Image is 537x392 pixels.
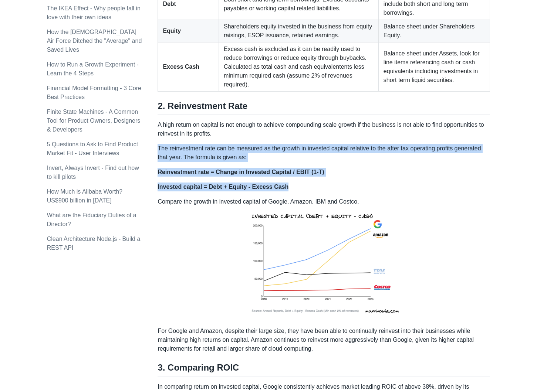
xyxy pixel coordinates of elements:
a: Finite State Machines - A Common Tool for Product Owners, Designers & Developers [47,109,141,133]
strong: Debt [163,1,176,7]
strong: Excess Cash [163,64,199,70]
a: What are the Fiduciary Duties of a Director? [47,212,136,227]
a: Invert, Always Invert - Find out how to kill pilots [47,165,139,180]
td: Balance sheet under Shareholders Equity. [378,20,490,42]
a: How to Run a Growth Experiment - Learn the 4 Steps [47,61,139,76]
img: invested capital trend [242,206,406,321]
strong: Reinvestment rate = Change in Invested Capital / EBIT (1-T) [158,169,324,175]
td: Excess cash is excluded as it can be readily used to reduce borrowings or reduce equity through b... [219,42,379,92]
h2: 3. Comparing ROIC [158,362,490,376]
a: How the [DEMOGRAPHIC_DATA] Air Force Ditched the "Average" and Saved Lives [47,29,142,53]
p: For Google and Amazon, despite their large size, they have been able to continually reinvest into... [158,327,490,353]
p: Compare the growth in invested capital of Google, Amazon, IBM and Costco. [158,197,490,321]
td: Shareholders equity invested in the business from equity raisings, ESOP issuance, retained earnings. [219,20,379,42]
a: 5 Questions to Ask to Find Product Market Fit - User Interviews [47,141,138,156]
a: Financial Model Formatting - 3 Core Best Practices [47,85,141,100]
p: The reinvestment rate can be measured as the growth in invested capital relative to the after tax... [158,144,490,162]
td: Balance sheet under Assets, look for line items referencing cash or cash equivalents including in... [378,42,490,92]
h2: 2. Reinvestment Rate [158,100,490,115]
strong: Equity [163,28,181,34]
a: The IKEA Effect - Why people fall in love with their own ideas [47,5,141,20]
a: How Much is Alibaba Worth? US$900 billion in [DATE] [47,188,122,204]
p: A high return on capital is not enough to achieve compounding scale growth if the business is not... [158,120,490,138]
strong: Invested capital = Debt + Equity - Excess Cash [158,184,288,190]
a: Clean Architecture Node.js - Build a REST API [47,236,141,251]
